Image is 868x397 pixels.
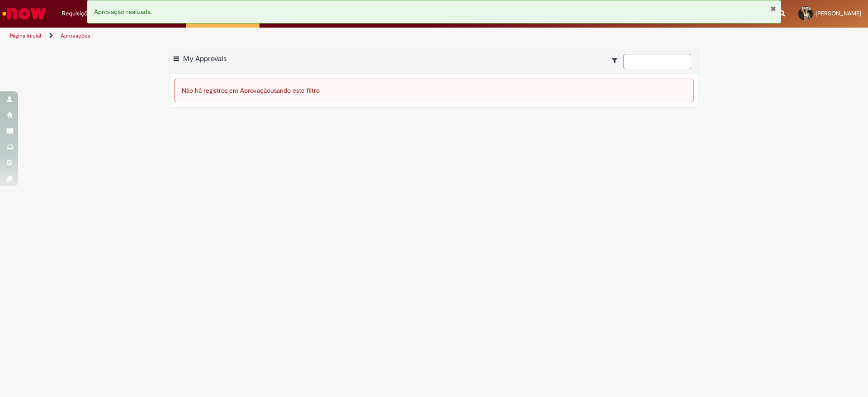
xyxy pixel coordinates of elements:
span: My Approvals [183,54,226,63]
span: [PERSON_NAME] [816,9,861,17]
a: Aprovações [61,32,90,39]
div: Não há registros em Aprovação [175,79,693,102]
span: usando este filtro [270,86,320,95]
a: Página inicial [10,32,41,39]
button: Fechar Notificação [770,5,776,12]
i: Mostrar filtros para: Suas Solicitações [612,57,622,64]
span: Requisições [62,9,94,18]
ul: Trilhas de página [7,28,572,44]
span: Aprovação realizada. [94,8,152,16]
img: ServiceNow [1,5,47,23]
